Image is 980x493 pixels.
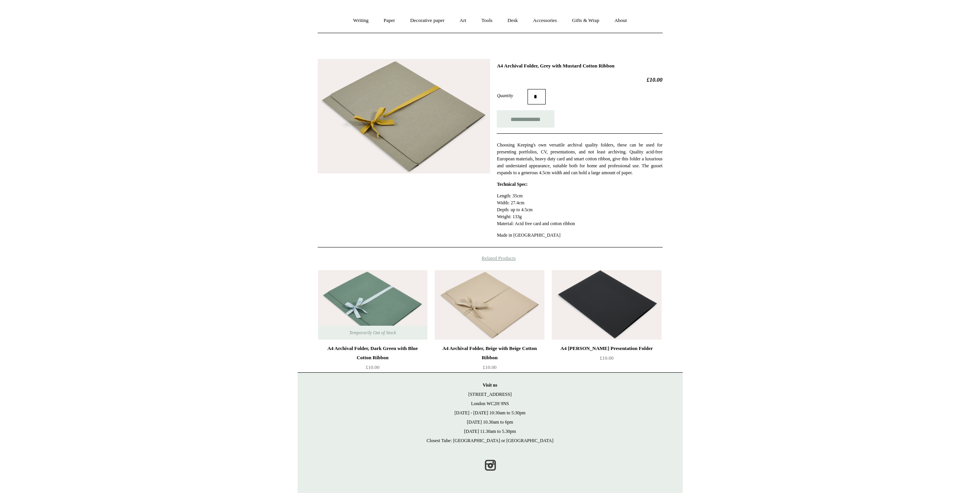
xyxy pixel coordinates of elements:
a: Decorative paper [403,10,451,31]
span: £10.00 [600,355,614,361]
a: Desk [501,10,525,31]
a: A4 Fabriano Murillo Presentation Folder A4 Fabriano Murillo Presentation Folder [552,270,661,340]
span: £10.00 [366,364,380,370]
h1: A4 Archival Folder, Grey with Mustard Cotton Ribbon [497,63,662,69]
a: Art [453,10,473,31]
a: A4 Archival Folder, Dark Green with Blue Cotton Ribbon £10.00 [318,344,427,375]
p: Length: 35cm Width: 27.4cm Depth: up to 4.5cm Weight: 133g Material: Acid free card and cotton ri... [497,192,662,227]
p: [STREET_ADDRESS] London WC2H 9NS [DATE] - [DATE] 10:30am to 5:30pm [DATE] 10.30am to 6pm [DATE] 1... [305,380,675,445]
div: A4 Archival Folder, Beige with Beige Cotton Ribbon [437,344,542,362]
span: £10.00 [483,364,497,370]
a: A4 Archival Folder, Beige with Beige Cotton Ribbon £10.00 [435,344,544,375]
img: A4 Fabriano Murillo Presentation Folder [552,270,661,340]
h4: Related Products [298,255,683,261]
div: A4 Archival Folder, Dark Green with Blue Cotton Ribbon [320,344,426,362]
label: Quantity [497,92,528,99]
p: Choosing Keeping's own versatile archival quality folders, these can be used for presenting portf... [497,141,662,176]
a: A4 Archival Folder, Dark Green with Blue Cotton Ribbon A4 Archival Folder, Dark Green with Blue C... [318,270,427,340]
p: Made in [GEOGRAPHIC_DATA] [497,232,662,239]
a: Writing [346,10,375,31]
a: Gifts & Wrap [565,10,606,31]
strong: Technical Spec: [497,182,528,187]
img: A4 Archival Folder, Dark Green with Blue Cotton Ribbon [318,270,427,340]
strong: Visit us [483,382,498,388]
a: Accessories [526,10,564,31]
span: Temporarily Out of Stock [342,326,404,340]
a: About [607,10,634,31]
a: Paper [377,10,402,31]
h2: £10.00 [497,76,662,83]
div: A4 [PERSON_NAME] Presentation Folder [554,344,659,353]
a: Instagram [482,457,499,474]
a: Tools [474,10,499,31]
a: A4 [PERSON_NAME] Presentation Folder £10.00 [552,344,661,375]
img: A4 Archival Folder, Beige with Beige Cotton Ribbon [435,270,544,340]
a: A4 Archival Folder, Beige with Beige Cotton Ribbon A4 Archival Folder, Beige with Beige Cotton Ri... [435,270,544,340]
img: A4 Archival Folder, Grey with Mustard Cotton Ribbon [318,59,490,173]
